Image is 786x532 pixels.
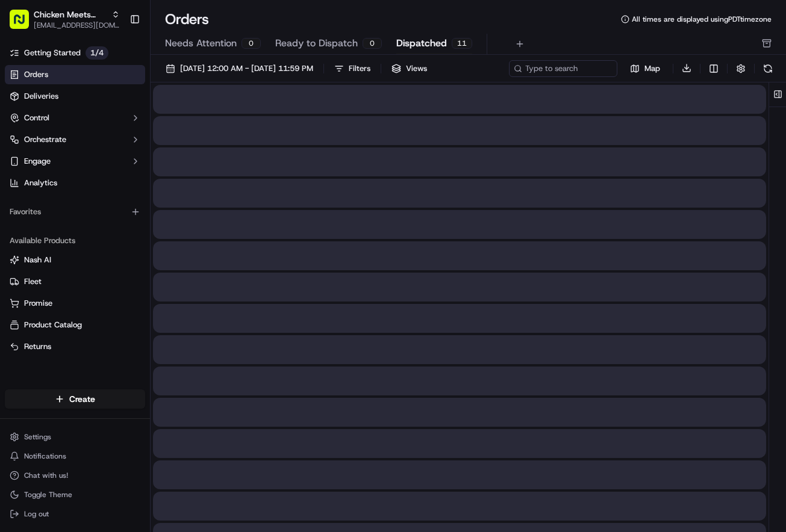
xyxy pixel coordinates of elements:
[86,46,108,60] p: 1 / 4
[396,36,447,51] span: Dispatched
[24,276,42,287] span: Fleet
[10,320,140,330] a: Product Catalog
[205,119,219,133] button: Start new chat
[114,237,193,249] span: API Documentation
[12,115,34,137] img: 1736555255976-a54dd68f-1ca7-489b-9aae-adbdc363a1c4
[5,448,145,465] button: Notifications
[41,127,152,137] div: We're available if you need us!
[24,113,49,123] span: Control
[34,20,120,30] button: [EMAIL_ADDRESS][DOMAIN_NAME]
[5,467,145,484] button: Chat with us!
[5,250,145,270] button: Nash AI
[24,432,51,442] span: Settings
[120,266,146,275] span: Pylon
[644,63,660,74] span: Map
[24,91,58,102] span: Deliveries
[242,38,261,49] div: 0
[5,108,145,128] button: Control
[24,451,66,461] span: Notifications
[85,265,146,275] a: Powered byPylon
[759,60,776,77] button: Refresh
[24,255,51,265] span: Nash AI
[10,341,140,352] a: Returns
[24,187,34,197] img: 1736555255976-a54dd68f-1ca7-489b-9aae-adbdc363a1c4
[187,154,219,169] button: See all
[24,490,72,500] span: Toggle Theme
[24,48,81,58] span: Getting Started
[349,63,370,74] div: Filters
[5,315,145,335] button: Product Catalog
[632,14,772,24] span: All times are displayed using PDT timezone
[12,238,22,247] div: 📗
[12,48,219,67] p: Welcome 👋
[24,134,66,145] span: Orchestrate
[7,232,97,253] a: 📗Knowledge Base
[5,486,145,503] button: Toggle Theme
[10,298,140,309] a: Promise
[24,69,48,80] span: Orders
[452,38,472,49] div: 11
[5,506,145,522] button: Log out
[5,428,145,445] button: Settings
[12,175,31,194] img: Regen Pajulas
[5,202,145,221] div: Favorites
[5,152,145,171] button: Engage
[24,320,82,330] span: Product Catalog
[5,337,145,356] button: Returns
[69,393,95,405] span: Create
[5,43,145,63] a: Getting Started1/4
[97,232,198,253] a: 💻API Documentation
[5,5,125,34] button: Chicken Meets Rice - Cupertino[EMAIL_ADDRESS][DOMAIN_NAME]
[97,187,122,196] span: [DATE]
[165,36,237,51] span: Needs Attention
[31,78,217,90] input: Got a question? Start typing here...
[5,130,145,149] button: Orchestrate
[5,294,145,313] button: Promise
[509,60,617,77] input: Type to search
[5,389,145,409] button: Create
[160,60,319,77] button: [DATE] 12:00 AM - [DATE] 11:59 PM
[41,115,198,127] div: Start new chat
[180,63,313,74] span: [DATE] 12:00 AM - [DATE] 11:59 PM
[5,272,145,291] button: Fleet
[24,298,52,309] span: Promise
[363,38,382,49] div: 0
[12,12,36,36] img: Nash
[386,60,432,77] button: Views
[24,509,49,519] span: Log out
[10,276,140,287] a: Fleet
[37,187,88,196] span: Regen Pajulas
[10,255,140,265] a: Nash AI
[5,65,145,84] a: Orders
[5,173,145,193] a: Analytics
[329,60,376,77] button: Filters
[24,471,68,480] span: Chat with us!
[12,156,81,166] div: Past conversations
[275,36,358,51] span: Ready to Dispatch
[24,341,51,352] span: Returns
[24,237,92,249] span: Knowledge Base
[5,231,145,250] div: Available Products
[165,10,209,29] h1: Orders
[34,8,107,20] button: Chicken Meets Rice - Cupertino
[24,178,57,188] span: Analytics
[90,187,95,196] span: •
[102,238,111,247] div: 💻
[622,61,668,76] button: Map
[406,63,427,74] span: Views
[5,87,145,106] a: Deliveries
[24,156,51,167] span: Engage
